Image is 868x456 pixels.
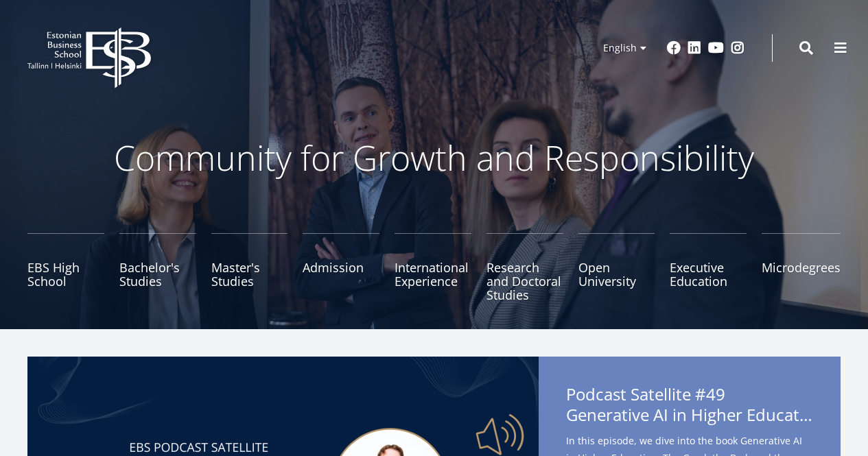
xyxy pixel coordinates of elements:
[566,405,813,425] span: Generative AI in Higher Education: The Good, the Bad, and the Ugly
[211,233,288,302] a: Master's Studies
[708,41,724,55] a: Youtube
[119,233,196,302] a: Bachelor's Studies
[667,41,681,55] a: Facebook
[578,233,655,302] a: Open University
[71,137,798,178] p: Community for Growth and Responsibility
[27,233,104,302] a: EBS High School
[566,384,813,429] span: Podcast Satellite #49
[762,233,841,302] a: Microdegrees
[688,41,701,55] a: Linkedin
[731,41,744,55] a: Instagram
[486,233,563,302] a: Research and Doctoral Studies
[303,233,379,302] a: Admission
[670,233,747,302] a: Executive Education
[395,233,471,302] a: International Experience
